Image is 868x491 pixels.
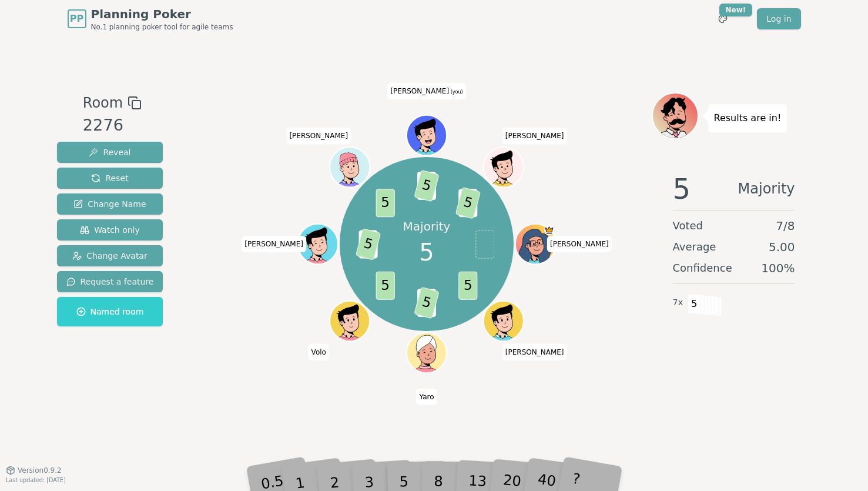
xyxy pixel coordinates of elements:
[57,271,163,292] button: Request a feature
[719,4,753,16] div: New!
[70,12,83,26] span: PP
[72,250,148,262] span: Change Avatar
[309,344,329,360] span: Click to change your name
[714,110,782,126] p: Results are in!
[502,344,567,360] span: Click to change your name
[776,218,795,234] span: 7 / 8
[286,128,351,144] span: Click to change your name
[673,296,683,309] span: 7 x
[738,175,795,203] span: Majority
[68,6,233,32] a: PPPlanning PokerNo.1 planning poker tool for agile teams
[673,239,716,255] span: Average
[73,198,146,210] span: Change Name
[757,8,800,29] a: Log in
[761,260,795,276] span: 100 %
[57,297,163,326] button: Named room
[449,89,463,95] span: (you)
[91,6,233,22] span: Planning Poker
[673,218,703,234] span: Voted
[356,228,381,260] span: 5
[57,142,163,163] button: Reveal
[414,169,439,202] span: 5
[376,271,395,299] span: 5
[502,128,567,144] span: Click to change your name
[376,189,395,217] span: 5
[769,239,795,255] span: 5.00
[673,175,691,203] span: 5
[76,306,144,318] span: Named room
[414,286,439,319] span: 5
[57,219,163,241] button: Watch only
[83,92,123,113] span: Room
[712,8,733,29] button: New!
[57,245,163,266] button: Change Avatar
[6,477,66,483] span: Last updated: [DATE]
[458,271,477,299] span: 5
[688,294,701,314] span: 5
[408,116,445,154] button: Click to change your avatar
[242,236,306,252] span: Click to change your name
[455,186,481,219] span: 5
[544,225,554,235] span: Nicole is the host
[57,168,163,189] button: Reset
[91,22,233,32] span: No.1 planning poker tool for agile teams
[80,224,140,236] span: Watch only
[6,466,62,475] button: Version0.9.2
[89,146,130,158] span: Reveal
[83,113,142,138] div: 2276
[66,276,154,288] span: Request a feature
[403,218,451,235] p: Majority
[673,260,732,276] span: Confidence
[91,172,128,184] span: Reset
[547,236,612,252] span: Click to change your name
[18,466,62,475] span: Version 0.9.2
[57,193,163,215] button: Change Name
[387,83,465,99] span: Click to change your name
[419,235,434,270] span: 5
[416,389,437,405] span: Click to change your name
